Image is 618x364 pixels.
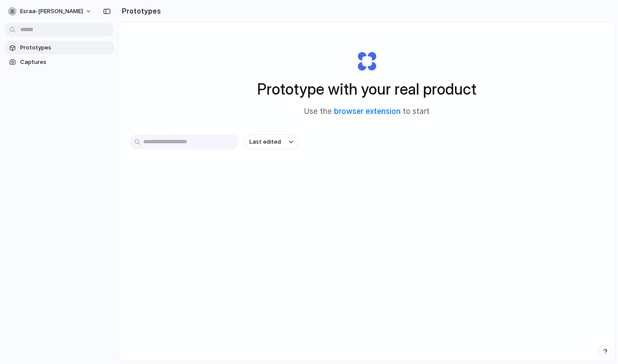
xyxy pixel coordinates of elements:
[4,41,114,54] a: Prototypes
[118,6,161,16] h2: Prototypes
[20,58,110,67] span: Captures
[249,138,281,146] span: Last edited
[334,107,401,116] a: browser extension
[20,7,83,16] span: esraa-[PERSON_NAME]
[4,56,114,69] a: Captures
[4,4,96,18] button: esraa-[PERSON_NAME]
[257,78,476,101] h1: Prototype with your real product
[304,106,430,117] span: Use the to start
[20,43,110,52] span: Prototypes
[244,134,298,149] button: Last edited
